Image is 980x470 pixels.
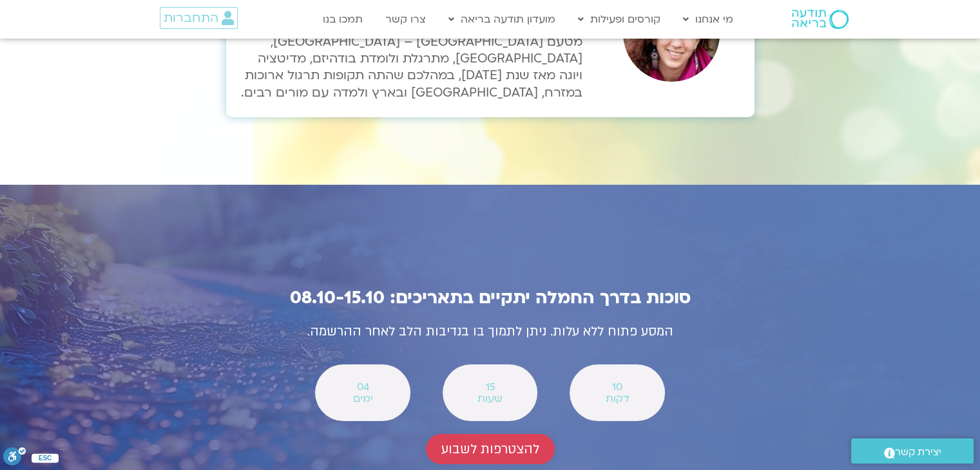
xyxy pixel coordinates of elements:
[207,321,774,343] p: המסע פתוח ללא עלות. ניתן לתמוך בו בנדיבות הלב לאחר ההרשמה.
[586,393,648,404] span: דקות
[792,10,849,29] img: תודעה בריאה
[160,7,238,29] a: התחברות
[586,381,648,393] span: 10
[572,7,667,32] a: קורסים ופעילות
[459,381,521,393] span: 15
[851,438,974,464] a: יצירת קשר
[426,434,555,464] a: להצטרפות לשבוע
[164,11,218,25] span: התחברות
[316,7,369,32] a: תמכו בנו
[895,444,941,461] span: יצירת קשר
[332,381,393,393] span: 04
[332,393,393,404] span: ימים
[441,442,539,456] span: להצטרפות לשבוע
[379,7,432,32] a: צרו קשר
[459,393,521,404] span: שעות
[207,288,774,308] h2: סוכות בדרך החמלה יתקיים בתאריכים: 08.10-15.10
[442,7,562,32] a: מועדון תודעה בריאה
[677,7,740,32] a: מי אנחנו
